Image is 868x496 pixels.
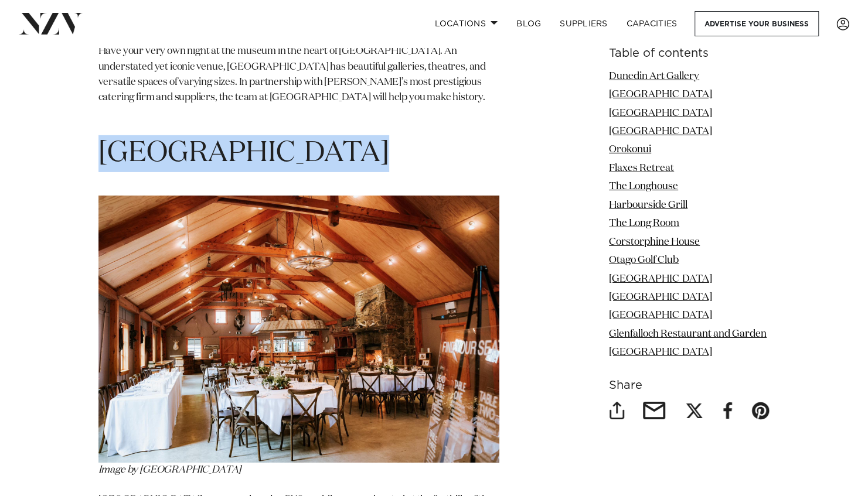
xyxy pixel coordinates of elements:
a: Flaxes Retreat [609,163,674,173]
a: The Long Room [609,219,679,229]
a: Glenfalloch Restaurant and Garden [609,329,767,339]
a: [GEOGRAPHIC_DATA] [609,126,712,136]
p: Have your very own night at the museum in the heart of [GEOGRAPHIC_DATA]. An understated yet icon... [98,44,499,121]
a: Orokonui [609,145,651,155]
a: [GEOGRAPHIC_DATA] [609,292,712,302]
a: The Longhouse [609,182,678,192]
a: Corstorphine House [609,237,700,247]
h1: [GEOGRAPHIC_DATA] [98,135,499,172]
h6: Table of contents [609,47,770,60]
a: [GEOGRAPHIC_DATA] [609,274,712,284]
a: [GEOGRAPHIC_DATA] [609,348,712,358]
a: [GEOGRAPHIC_DATA] [609,108,712,118]
a: Otago Golf Club [609,255,679,265]
a: SUPPLIERS [550,11,617,36]
a: BLOG [507,11,550,36]
a: Advertise your business [695,11,819,36]
img: nzv-logo.png [19,13,83,34]
em: Image by [GEOGRAPHIC_DATA] [98,465,241,475]
a: Dunedin Art Gallery [609,71,699,81]
a: Harbourside Grill [609,200,687,210]
a: [GEOGRAPHIC_DATA] [609,90,712,100]
a: Capacities [617,11,687,36]
a: Locations [425,11,507,36]
a: [GEOGRAPHIC_DATA] [609,311,712,321]
h6: Share [609,379,770,392]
